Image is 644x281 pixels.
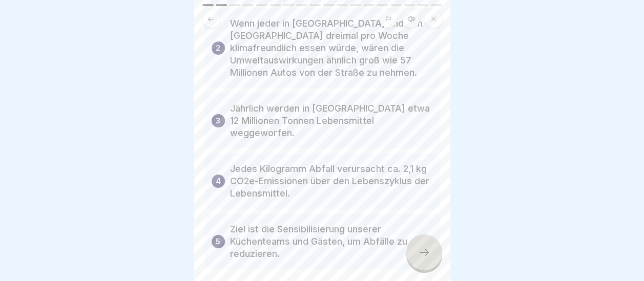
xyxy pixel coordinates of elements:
[216,175,221,187] p: 4
[216,42,220,54] p: 2
[230,223,433,260] p: Ziel ist die Sensibilisierung unserer Küchenteams und Gästen, um Abfälle zu reduzieren.
[230,17,433,79] p: Wenn jeder in [GEOGRAPHIC_DATA] und den [GEOGRAPHIC_DATA] dreimal pro Woche klimafreundlich essen...
[230,163,433,200] p: Jedes Kilogramm Abfall verursacht ca. 2,1 kg CO2e-Emissionen über den Lebenszyklus der Lebensmittel.
[216,115,220,127] p: 3
[230,102,433,139] p: Jährlich werden in [GEOGRAPHIC_DATA] etwa 12 Millionen Tonnen Lebensmittel weggeworfen.
[216,235,220,248] p: 5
